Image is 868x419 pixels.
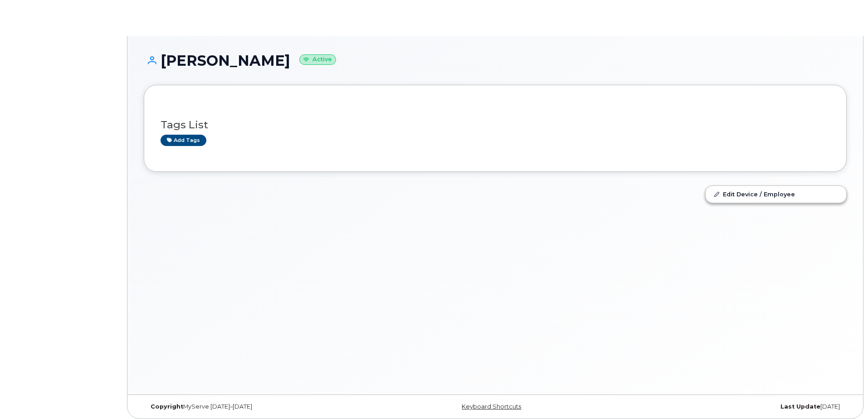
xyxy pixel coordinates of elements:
[299,54,336,65] small: Active
[161,119,830,131] h3: Tags List
[161,135,206,146] a: Add tags
[151,403,183,410] strong: Copyright
[144,53,847,68] h1: [PERSON_NAME]
[462,403,521,410] a: Keyboard Shortcuts
[144,403,378,410] div: MyServe [DATE]–[DATE]
[780,403,820,410] strong: Last Update
[706,186,846,202] a: Edit Device / Employee
[612,403,847,410] div: [DATE]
